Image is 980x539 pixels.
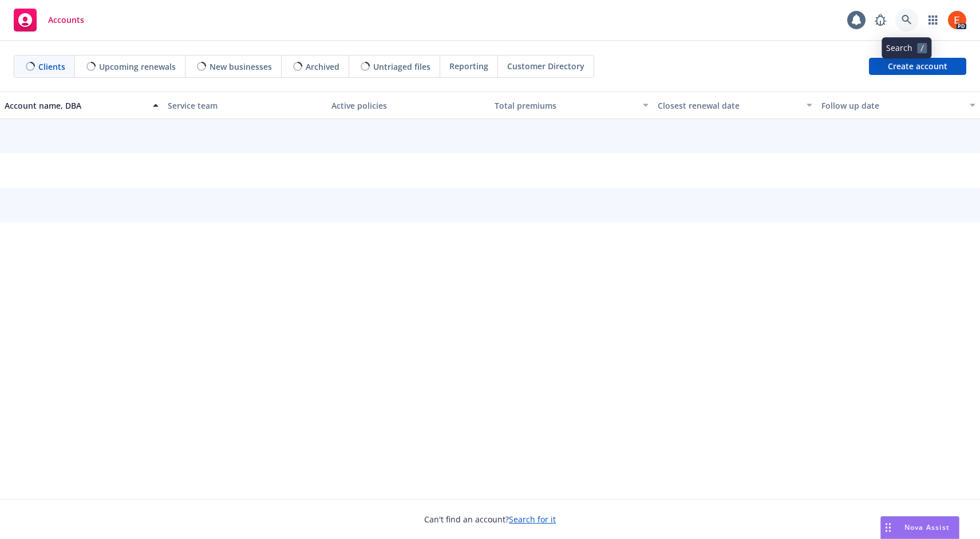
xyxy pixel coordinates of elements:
a: Switch app [922,9,945,31]
span: Create account [888,56,947,77]
div: Service team [168,100,322,112]
span: Can't find an account? [424,513,556,525]
span: Archived [306,61,339,73]
button: Follow up date [817,92,980,119]
div: Total premiums [495,100,636,112]
span: Clients [38,61,65,73]
div: Account name, DBA [5,100,146,112]
div: Active policies [331,100,485,112]
button: Total premiums [490,92,653,119]
a: Search [895,9,918,31]
button: Closest renewal date [653,92,816,119]
a: Create account [869,58,966,75]
div: Follow up date [821,100,963,112]
div: Drag to move [881,517,895,538]
a: Search for it [509,514,556,525]
span: New businesses [210,61,272,73]
button: Active policies [327,92,490,119]
span: Accounts [48,15,84,25]
img: photo [948,11,966,29]
div: Closest renewal date [658,100,799,112]
a: Accounts [9,4,89,36]
span: Reporting [449,60,488,72]
button: Nova Assist [880,516,959,539]
span: Untriaged files [373,61,430,73]
button: Service team [163,92,326,119]
span: Upcoming renewals [99,61,176,73]
span: Customer Directory [507,60,584,72]
a: Report a Bug [869,9,892,31]
span: Nova Assist [904,522,950,532]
